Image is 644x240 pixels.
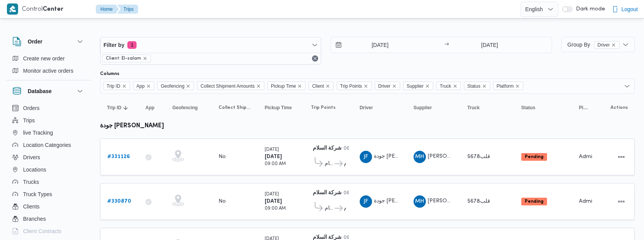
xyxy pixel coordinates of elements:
[392,84,397,88] button: Remove Driver from selection in this group
[186,84,190,88] button: Remove Geofencing from selection in this group
[103,40,124,50] span: Filter by
[312,82,324,90] span: Client
[311,105,335,111] span: Trip Points
[414,105,432,111] span: Supplier
[325,159,334,168] span: مركز الحمام
[344,236,365,240] small: 06:07 PM
[451,37,528,53] input: Press the down key to open a popover containing a calendar.
[428,154,517,159] span: [PERSON_NAME] [PERSON_NAME]
[28,37,42,46] h3: Order
[525,199,544,204] b: Pending
[143,56,147,61] button: remove selected entity
[265,199,282,204] b: [DATE]
[313,190,342,195] b: شركة السلام
[482,84,487,88] button: Remove Status from selection in this group
[96,5,119,14] button: Home
[357,102,403,114] button: Driver
[436,82,461,90] span: Truck
[23,54,65,63] span: Create new order
[374,154,430,159] span: جودة [PERSON_NAME]
[9,176,88,188] button: Trucks
[497,82,514,90] span: Platform
[9,52,88,65] button: Create new order
[23,103,40,113] span: Orders
[200,82,255,90] span: Collect Shipment Amounts
[309,82,334,90] span: Client
[325,204,334,213] span: مركز الحمام
[9,65,88,77] button: Monitor active orders
[23,177,39,187] span: Trucks
[611,43,616,47] button: remove selected entity
[579,199,595,204] span: Admin
[265,154,282,159] b: [DATE]
[107,154,130,159] b: # 331126
[107,152,130,162] a: #331126
[467,82,480,90] span: Status
[344,204,346,213] span: شركة السلام
[23,165,46,174] span: Locations
[23,140,71,150] span: Location Categories
[360,195,372,208] div: Jodah Fozai Mahmood Alsaid
[611,105,628,111] span: Actions
[107,199,131,204] b: # 330870
[107,105,121,111] span: Trip ID; Sorted in descending order
[265,207,286,211] small: 09:00 AM
[403,82,433,90] span: Supplier
[464,82,490,90] span: Status
[23,227,62,236] span: Client Contracts
[313,235,342,240] b: شركة السلام
[100,37,321,53] button: Filter by1 active filters
[100,123,164,129] b: جودة [PERSON_NAME]
[271,82,296,90] span: Pickup Time
[9,213,88,225] button: Branches
[364,195,368,208] span: JF
[9,127,88,139] button: live Tracking
[7,3,18,15] img: X8yXhbKr1z7QwAAAABJRU5ErkJggg==
[123,105,129,111] svg: Sorted in descending order
[106,55,141,62] span: Client: El-salam
[344,159,346,168] span: شركة السلام
[561,37,635,52] button: Group ByDriverremove selected entity
[117,5,138,14] button: Trips
[23,190,52,199] span: Truck Types
[525,155,544,159] b: Pending
[169,102,208,114] button: Geofencing
[428,198,517,203] span: [PERSON_NAME] [PERSON_NAME]
[407,82,424,90] span: Supplier
[415,151,424,163] span: MH
[107,82,120,90] span: Trip ID
[360,151,372,163] div: Jodah Fozai Mahmood Alsaid
[127,41,137,49] span: 1 active filters
[374,198,430,203] span: جودة [PERSON_NAME]
[576,102,592,114] button: Platform
[364,151,368,163] span: JF
[615,151,627,163] button: Actions
[325,84,330,88] button: Remove Client from selection in this group
[313,146,342,151] b: شركة السلام
[197,82,264,90] span: Collect Shipment Amounts
[360,105,373,111] span: Driver
[521,198,547,205] span: Pending
[464,102,511,114] button: Truck
[103,82,130,90] span: Trip ID
[133,82,154,90] span: App
[9,139,88,151] button: Location Categories
[9,102,88,114] button: Orders
[414,195,426,208] div: Muhammad Hanei Muhammad Jodah Mahmood
[122,84,127,88] button: Remove Trip ID from selection in this group
[219,153,226,160] div: No
[621,5,638,14] span: Logout
[23,116,35,125] span: Trips
[100,71,119,77] label: Columns
[515,84,520,88] button: Remove Platform from selection in this group
[467,154,490,159] span: قلب5678
[262,102,300,114] button: Pickup Time
[137,82,145,90] span: App
[267,82,305,90] span: Pickup Time
[493,82,524,90] span: Platform
[146,84,151,88] button: Remove App from selection in this group
[23,214,46,223] span: Branches
[104,102,135,114] button: Trip IDSorted in descending order
[573,6,605,12] span: Dark mode
[467,105,480,111] span: Truck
